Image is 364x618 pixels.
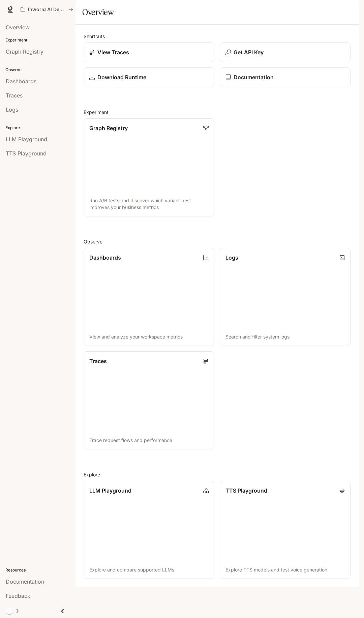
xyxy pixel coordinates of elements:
a: DashboardsView and analyze your workspace metrics [84,248,214,346]
p: Logs [225,254,238,262]
a: TTS PlaygroundExplore TTS models and test voice generation [220,481,351,579]
p: Get API Key [234,48,264,56]
a: LogsSearch and filter system logs [220,248,351,346]
p: LLM Playground [89,487,131,495]
h2: Experiment [84,109,351,116]
button: Get API Key [220,42,351,62]
p: TTS Playground [225,487,267,495]
h2: Shortcuts [84,33,351,40]
a: Graph RegistryRun A/B tests and discover which variant best improves your business metrics [84,118,214,216]
a: Documentation [220,67,351,87]
h2: Explore [84,471,351,478]
p: Inworld AI Demos [28,7,66,12]
p: Trace request flows and performance [89,437,209,444]
h1: Overview [82,5,114,19]
p: Download Runtime [97,73,146,81]
p: View Traces [97,48,129,56]
p: Documentation [234,73,274,81]
p: Search and filter system logs [225,333,345,340]
h2: Observe [84,238,351,245]
p: Run A/B tests and discover which variant best improves your business metrics [89,197,209,211]
p: Explore TTS models and test voice generation [225,566,345,573]
p: Explore and compare supported LLMs [89,566,209,573]
a: TracesTrace request flows and performance [84,351,214,449]
p: View and analyze your workspace metrics [89,333,209,340]
p: Dashboards [89,254,121,262]
button: All workspaces [18,3,76,16]
a: LLM PlaygroundExplore and compare supported LLMs [84,481,214,579]
a: Download Runtime [84,67,214,87]
p: Traces [89,357,107,365]
p: Graph Registry [89,124,128,132]
a: View Traces [84,42,214,62]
